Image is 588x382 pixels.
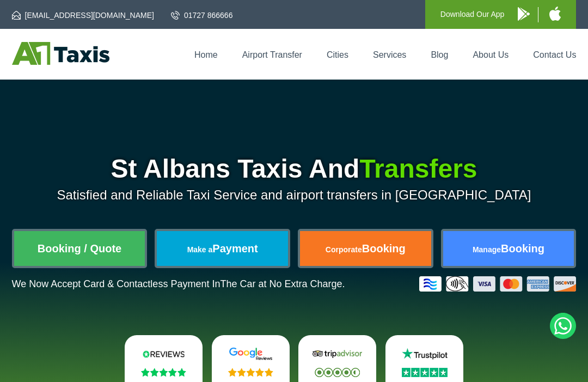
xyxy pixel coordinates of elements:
[187,245,213,254] span: Make a
[171,10,233,21] a: 01727 866666
[533,50,576,59] a: Contact Us
[310,347,364,361] img: Tripadvisor
[220,278,345,289] span: The Car at No Extra Charge.
[402,368,448,377] img: Stars
[224,347,278,361] img: Google
[12,156,577,182] h1: St Albans Taxis And
[373,50,406,59] a: Services
[12,10,154,21] a: [EMAIL_ADDRESS][DOMAIN_NAME]
[431,50,448,59] a: Blog
[14,231,145,266] a: Booking / Quote
[315,368,360,377] img: Stars
[443,231,574,266] a: ManageBooking
[440,8,505,21] p: Download Our App
[473,50,509,59] a: About Us
[141,368,186,377] img: Stars
[518,7,530,21] img: A1 Taxis Android App
[157,231,288,266] a: Make aPayment
[473,245,501,254] span: Manage
[326,245,362,254] span: Corporate
[194,50,218,59] a: Home
[228,368,273,377] img: Stars
[12,278,345,290] p: We Now Accept Card & Contactless Payment In
[12,42,109,65] img: A1 Taxis St Albans LTD
[359,154,477,183] span: Transfers
[300,231,431,266] a: CorporateBooking
[327,50,348,59] a: Cities
[549,7,561,21] img: A1 Taxis iPhone App
[397,347,451,361] img: Trustpilot
[242,50,302,59] a: Airport Transfer
[137,347,191,361] img: Reviews.io
[419,276,576,292] img: Credit And Debit Cards
[12,187,577,203] p: Satisfied and Reliable Taxi Service and airport transfers in [GEOGRAPHIC_DATA]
